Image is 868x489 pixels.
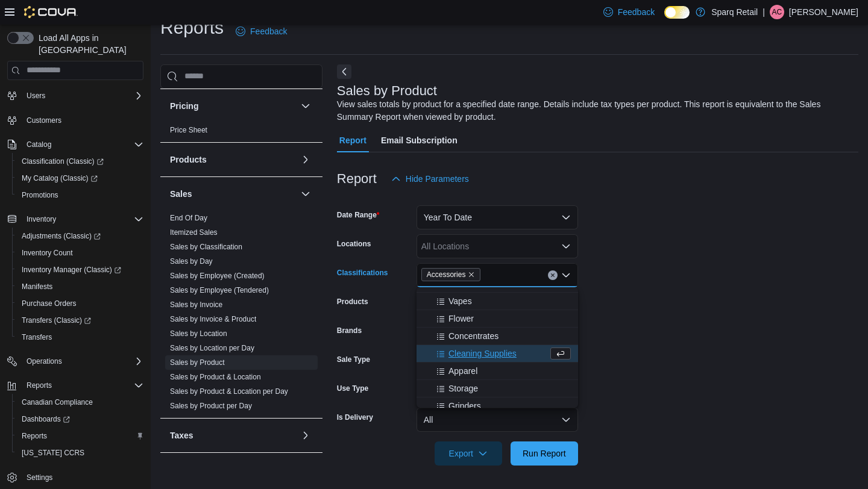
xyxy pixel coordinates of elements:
span: Catalog [22,137,143,152]
p: | [763,5,765,19]
label: Use Type [337,384,368,393]
div: Aimee Calder [770,5,784,19]
span: Feedback [250,25,287,37]
span: Settings [27,473,52,482]
a: Sales by Day [170,257,213,266]
button: Storage [417,380,578,397]
span: Sales by Classification [170,242,242,252]
span: Users [22,89,143,103]
button: Canadian Compliance [12,394,148,411]
span: Classification (Classic) [22,157,104,166]
span: Transfers [22,332,52,342]
a: Promotions [17,188,63,202]
button: Inventory [22,212,61,226]
button: Run Report [511,441,578,466]
button: Concentrates [417,328,578,345]
button: Reports [2,377,148,394]
button: Promotions [12,187,148,204]
span: Itemized Sales [170,228,218,237]
span: Dark Mode [664,19,665,19]
span: Customers [27,116,61,125]
span: Vapes [448,295,472,307]
button: [US_STATE] CCRS [12,444,148,461]
a: Customers [22,113,66,128]
span: Adjustments (Classic) [17,229,143,243]
label: Is Delivery [337,413,373,422]
span: Sales by Location [170,329,227,338]
a: My Catalog (Classic) [12,170,148,187]
span: Dashboards [22,414,70,424]
span: Accessories [421,268,481,281]
span: Operations [22,354,143,369]
span: Inventory Manager (Classic) [17,263,143,277]
span: Feedback [618,6,655,18]
a: Inventory Manager (Classic) [17,263,126,277]
label: Products [337,297,368,307]
span: Settings [22,470,143,485]
a: Classification (Classic) [12,153,148,170]
label: Sale Type [337,355,370,364]
span: Inventory [22,212,143,226]
button: Customers [2,111,148,129]
span: Inventory [27,214,56,224]
a: Sales by Product & Location per Day [170,387,288,396]
span: Sales by Invoice [170,300,222,310]
a: Sales by Invoice & Product [170,315,256,323]
button: Clear input [548,270,558,280]
button: Export [435,441,502,466]
span: Load All Apps in [GEOGRAPHIC_DATA] [34,32,143,56]
h1: Reports [160,16,224,40]
span: Manifests [17,279,143,294]
span: Manifests [22,282,52,291]
span: Pre-Roll [448,278,479,290]
span: Flower [448,313,474,325]
button: Year To Date [417,205,578,229]
span: End Of Day [170,213,207,223]
span: Export [442,441,495,466]
a: Transfers [17,330,57,344]
a: Sales by Invoice [170,301,222,309]
a: Sales by Employee (Created) [170,272,265,280]
a: My Catalog (Classic) [17,171,102,185]
span: Classification (Classic) [17,154,143,169]
span: Purchase Orders [17,296,143,311]
span: Sales by Product per Day [170,401,252,411]
a: Settings [22,470,57,485]
a: Classification (Classic) [17,154,108,169]
span: [US_STATE] CCRS [22,448,84,458]
span: Users [27,91,45,101]
button: Inventory [2,211,148,228]
button: Users [22,89,50,103]
span: Adjustments (Classic) [22,231,101,241]
a: Sales by Product & Location [170,373,261,381]
span: Apparel [448,365,477,377]
button: Users [2,87,148,104]
span: Sales by Product & Location per Day [170,387,288,396]
a: Inventory Count [17,246,78,260]
span: Sales by Day [170,257,213,266]
label: Locations [337,239,371,249]
button: Operations [22,354,67,369]
button: Transfers [12,329,148,346]
span: Storage [448,382,478,394]
a: Canadian Compliance [17,395,98,410]
button: Settings [2,469,148,486]
a: Itemized Sales [170,228,218,237]
button: Sales [170,188,296,200]
div: View sales totals by product for a specified date range. Details include tax types per product. T... [337,98,852,123]
a: End Of Day [170,214,207,222]
button: Reports [22,378,57,393]
a: Transfers (Classic) [12,312,148,329]
button: Flower [417,310,578,328]
button: Catalog [22,137,56,152]
p: [PERSON_NAME] [789,5,858,19]
span: Email Subscription [381,128,458,152]
span: Price Sheet [170,125,207,135]
button: Catalog [2,136,148,153]
button: Grinders [417,397,578,415]
span: Sales by Employee (Tendered) [170,285,269,295]
a: Sales by Location per Day [170,344,254,352]
span: Hide Parameters [406,173,469,185]
h3: Report [337,172,377,186]
input: Dark Mode [664,6,690,19]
